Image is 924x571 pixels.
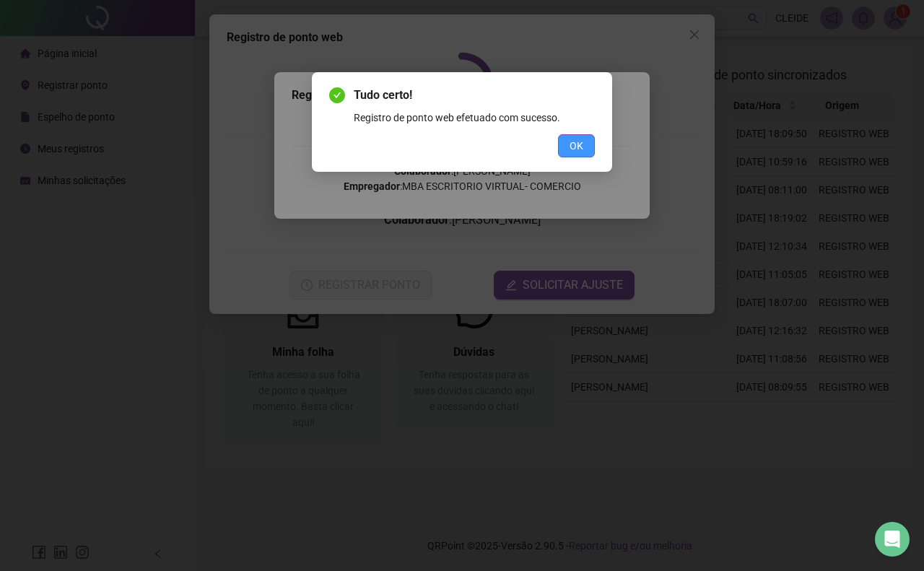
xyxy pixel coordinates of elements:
div: Registro de ponto web efetuado com sucesso. [354,110,595,126]
div: Open Intercom Messenger [875,522,910,557]
span: Tudo certo! [354,87,595,104]
span: check-circle [329,87,345,103]
button: OK [558,134,595,157]
span: OK [570,138,583,154]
